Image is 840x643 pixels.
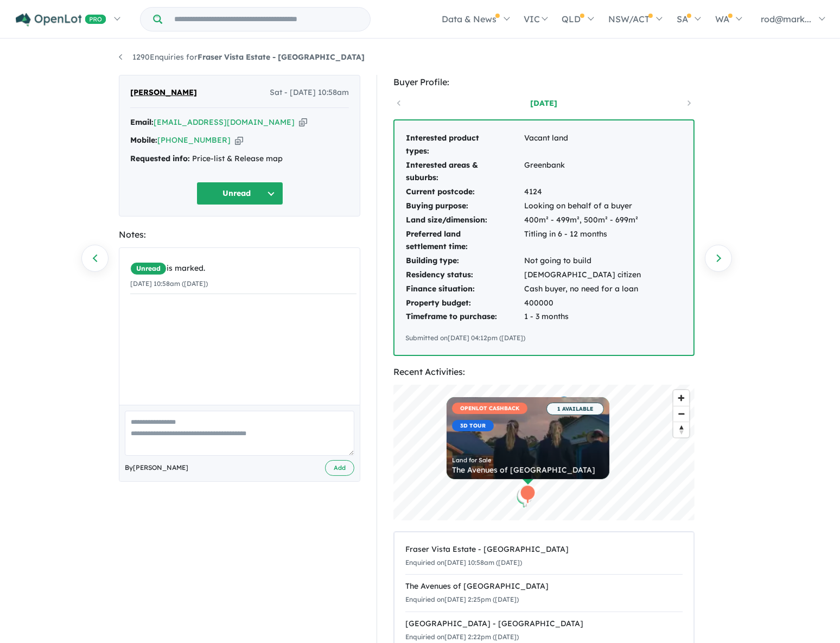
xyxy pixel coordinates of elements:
td: Interested product types: [405,131,524,158]
td: Cash buyer, no need for a loan [524,282,641,296]
div: The Avenues of [GEOGRAPHIC_DATA] [452,466,604,474]
td: Looking on behalf of a buyer [524,199,641,213]
small: Enquiried on [DATE] 10:58am ([DATE]) [405,558,522,566]
div: The Avenues of [GEOGRAPHIC_DATA] [405,580,683,593]
td: 400m² - 499m², 500m² - 699m² [524,213,641,227]
span: By [PERSON_NAME] [125,462,188,473]
td: Timeframe to purchase: [405,310,524,324]
input: Try estate name, suburb, builder or developer [164,8,368,31]
button: Zoom out [673,406,689,422]
strong: Email: [130,117,154,127]
div: Submitted on [DATE] 04:12pm ([DATE]) [405,333,683,343]
small: Enquiried on [DATE] 2:25pm ([DATE]) [405,595,519,603]
span: 1 AVAILABLE [546,403,604,415]
a: [PHONE_NUMBER] [157,135,231,145]
button: Copy [235,135,243,146]
div: Land for Sale [452,457,604,463]
div: Price-list & Release map [130,152,349,165]
td: Vacant land [524,131,641,158]
canvas: Map [393,385,695,520]
strong: Requested info: [130,154,190,163]
div: Buyer Profile: [393,75,695,90]
small: [DATE] 10:58am ([DATE]) [130,279,208,288]
td: 1 - 3 months [524,310,641,324]
td: Titling in 6 - 12 months [524,227,641,254]
button: Zoom in [673,390,689,406]
span: Sat - [DATE] 10:58am [270,86,349,99]
td: Building type: [405,254,524,268]
a: OPENLOT CASHBACK3D TOUR 1 AVAILABLE Land for Sale The Avenues of [GEOGRAPHIC_DATA] [447,397,609,479]
div: Map marker [517,487,533,507]
button: Add [325,460,354,476]
td: Property budget: [405,296,524,310]
a: Fraser Vista Estate - [GEOGRAPHIC_DATA]Enquiried on[DATE] 10:58am ([DATE]) [405,538,683,575]
button: Unread [196,182,283,205]
a: [EMAIL_ADDRESS][DOMAIN_NAME] [154,117,295,127]
div: is marked. [130,262,357,275]
a: 1290Enquiries forFraser Vista Estate - [GEOGRAPHIC_DATA] [119,52,365,62]
div: Notes: [119,227,360,242]
button: Copy [299,117,307,128]
img: Openlot PRO Logo White [16,13,106,27]
td: [DEMOGRAPHIC_DATA] citizen [524,268,641,282]
td: Residency status: [405,268,524,282]
div: Map marker [520,485,536,505]
td: Not going to build [524,254,641,268]
a: The Avenues of [GEOGRAPHIC_DATA]Enquiried on[DATE] 2:25pm ([DATE]) [405,574,683,612]
span: Reset bearing to north [673,422,689,437]
span: rod@mark... [761,14,811,24]
td: 400000 [524,296,641,310]
span: 3D TOUR [452,420,494,431]
td: Land size/dimension: [405,213,524,227]
td: Buying purpose: [405,199,524,213]
td: Finance situation: [405,282,524,296]
div: Recent Activities: [393,365,695,379]
td: Preferred land settlement time: [405,227,524,254]
div: Map marker [519,484,536,504]
span: OPENLOT CASHBACK [452,403,527,414]
div: Map marker [556,396,572,416]
small: Enquiried on [DATE] 2:22pm ([DATE]) [405,633,519,641]
span: [PERSON_NAME] [130,86,197,99]
div: Map marker [516,489,532,509]
strong: Fraser Vista Estate - [GEOGRAPHIC_DATA] [198,52,365,62]
td: 4124 [524,185,641,199]
a: [DATE] [498,98,590,109]
span: Unread [130,262,167,275]
button: Reset bearing to north [673,422,689,437]
td: Interested areas & suburbs: [405,158,524,186]
strong: Mobile: [130,135,157,145]
nav: breadcrumb [119,51,721,64]
td: Current postcode: [405,185,524,199]
td: Greenbank [524,158,641,186]
div: Fraser Vista Estate - [GEOGRAPHIC_DATA] [405,543,683,556]
div: [GEOGRAPHIC_DATA] - [GEOGRAPHIC_DATA] [405,617,683,631]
